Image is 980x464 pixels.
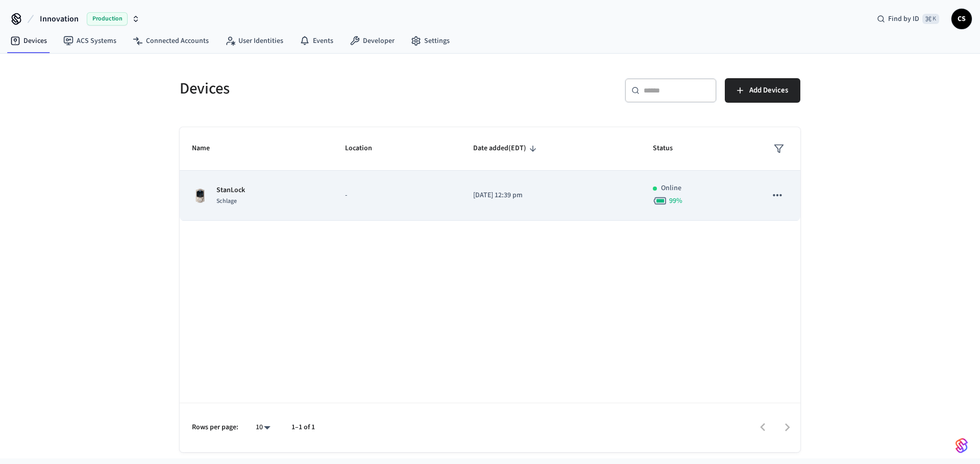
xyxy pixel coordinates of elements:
[216,185,245,196] p: StanLock
[888,14,919,24] span: Find by ID
[955,437,968,454] img: SeamLogoGradient.69752ec5.svg
[661,183,681,194] p: Online
[291,32,341,50] a: Events
[125,32,217,50] a: Connected Accounts
[952,10,971,28] span: CS
[291,422,315,433] p: 1–1 of 1
[217,32,291,50] a: User Identities
[653,141,686,156] span: Status
[922,14,939,24] span: ⌘ K
[341,32,403,50] a: Developer
[345,141,385,156] span: Location
[40,13,79,25] span: Innovation
[180,127,800,221] table: sticky table
[192,422,238,433] p: Rows per page:
[180,78,484,99] h5: Devices
[216,197,237,205] span: Schlage
[345,190,449,201] p: -
[669,196,682,206] span: 99 %
[473,141,540,156] span: Date added(EDT)
[192,141,223,156] span: Name
[869,10,947,28] div: Find by ID⌘ K
[87,12,128,26] span: Production
[725,78,800,103] button: Add Devices
[403,32,458,50] a: Settings
[473,190,628,201] p: [DATE] 12:39 pm
[749,84,788,97] span: Add Devices
[192,188,208,204] img: Schlage Sense Smart Deadbolt with Camelot Trim, Front
[251,420,275,435] div: 10
[55,32,125,50] a: ACS Systems
[951,9,972,29] button: CS
[2,32,55,50] a: Devices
